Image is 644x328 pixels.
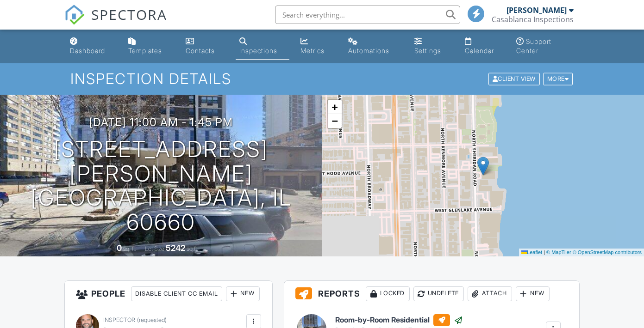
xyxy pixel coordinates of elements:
[477,157,489,176] img: Marker
[543,73,573,85] div: More
[182,33,228,60] a: Contacts
[284,281,579,307] h3: Reports
[573,249,642,255] a: © OpenStreetMap contributors
[544,249,545,255] span: |
[414,47,441,55] div: Settings
[186,47,215,55] div: Contacts
[15,137,307,235] h1: [STREET_ADDRESS][PERSON_NAME] [GEOGRAPHIC_DATA], IL 60660
[546,249,571,255] a: © MapTiler
[187,245,198,252] span: sq.ft.
[344,33,403,60] a: Automations (Basic)
[65,281,272,307] h3: People
[521,249,542,255] a: Leaflet
[125,33,174,60] a: Templates
[411,33,454,60] a: Settings
[331,101,338,113] span: +
[66,33,117,60] a: Dashboard
[348,47,389,55] div: Automations
[297,33,337,60] a: Metrics
[70,47,105,55] div: Dashboard
[145,245,164,252] span: Lot Size
[137,316,167,323] span: (requested)
[328,100,342,114] a: Zoom in
[166,243,185,253] div: 5242
[226,286,260,301] div: New
[513,33,578,60] a: Support Center
[492,15,574,24] div: Casablanca Inspections
[516,286,550,301] div: New
[465,47,494,55] div: Calendar
[275,6,460,24] input: Search everything...
[117,243,122,253] div: 0
[413,286,464,301] div: Undelete
[236,33,289,60] a: Inspections
[89,116,233,128] h3: [DATE] 11:00 am - 1:45 pm
[64,12,167,32] a: SPECTORA
[300,47,325,55] div: Metrics
[91,5,167,24] span: SPECTORA
[64,5,85,25] img: The Best Home Inspection Software - Spectora
[506,6,567,15] div: [PERSON_NAME]
[366,286,410,301] div: Locked
[488,73,540,85] div: Client View
[70,71,574,87] h1: Inspection Details
[335,314,463,326] h6: Room-by-Room Residential
[239,47,277,55] div: Inspections
[128,47,162,55] div: Templates
[516,37,551,55] div: Support Center
[103,316,135,323] span: Inspector
[331,115,338,127] span: −
[123,245,136,252] span: sq. ft.
[131,286,222,301] div: Disable Client CC Email
[488,75,542,82] a: Client View
[468,286,512,301] div: Attach
[461,33,506,60] a: Calendar
[328,114,342,128] a: Zoom out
